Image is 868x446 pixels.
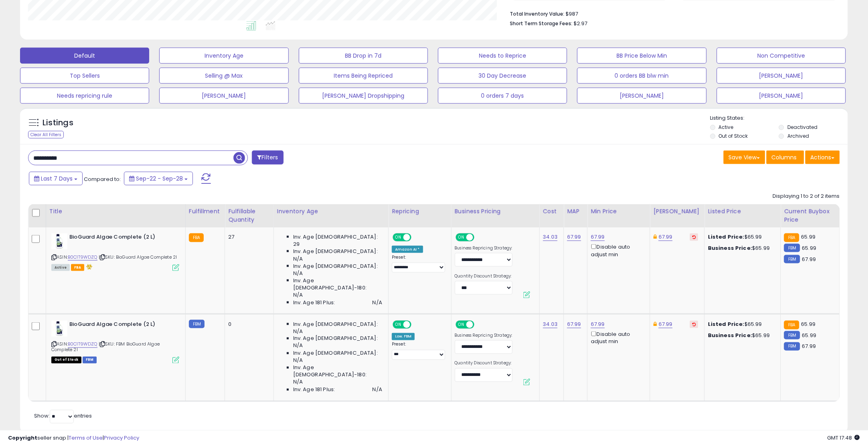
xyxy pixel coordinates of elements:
span: 65.99 [801,233,816,241]
a: 34.03 [543,320,558,328]
small: FBM [784,342,800,351]
div: Disable auto adjust min [591,330,644,346]
div: Inventory Age [277,207,385,216]
button: BB Price Below Min [577,48,706,64]
small: FBA [784,321,799,329]
div: Repricing [392,207,448,216]
label: Archived [787,133,809,139]
button: Non Competitive [717,48,846,64]
span: Inv. Age 181 Plus: [293,386,335,394]
span: Inv. Age [DEMOGRAPHIC_DATA]: [293,335,378,342]
strong: Copyright [8,434,37,442]
span: OFF [473,321,486,328]
span: FBA [71,264,85,271]
div: Current Buybox Price [784,207,836,224]
span: N/A [373,386,382,394]
span: Inv. Age 181 Plus: [293,299,335,306]
span: Columns [772,153,797,161]
span: Inv. Age [DEMOGRAPHIC_DATA]: [293,321,378,328]
span: $2.97 [574,20,587,27]
div: Min Price [591,207,647,216]
button: Filters [252,151,283,165]
a: 67.99 [591,233,605,241]
small: FBA [189,233,204,242]
div: 27 [228,233,268,241]
span: 65.99 [802,331,817,339]
label: Business Repricing Strategy: [455,245,513,251]
span: Inv. Age [DEMOGRAPHIC_DATA]: [293,350,378,357]
span: Last 7 Days [41,175,73,183]
span: N/A [293,255,303,263]
label: Quantity Discount Strategy: [455,273,513,279]
button: Needs repricing rule [20,88,149,104]
span: Inv. Age [DEMOGRAPHIC_DATA]: [293,248,378,255]
span: 65.99 [802,244,817,252]
div: MAP [567,207,584,216]
span: N/A [293,379,303,386]
span: N/A [293,342,303,350]
button: Actions [805,151,840,164]
button: [PERSON_NAME] [159,88,288,104]
button: [PERSON_NAME] [717,88,846,104]
a: 67.99 [567,320,581,328]
div: 0 [228,321,268,328]
p: Listing States: [710,115,848,122]
div: Fulfillable Quantity [228,207,270,224]
button: Selling @ Max [159,68,288,84]
a: 67.99 [567,233,581,241]
small: FBM [189,320,205,328]
label: Out of Stock [719,133,748,139]
span: N/A [293,328,303,335]
span: N/A [293,270,303,277]
b: BioGuard Algae Complete (2 L) [69,233,167,243]
button: [PERSON_NAME] Dropshipping [299,88,428,104]
div: Displaying 1 to 2 of 2 items [773,193,840,200]
span: Sep-22 - Sep-28 [136,175,183,183]
div: seller snap | | [8,434,139,442]
div: Amazon AI * [392,246,423,253]
small: FBA [784,233,799,242]
div: Preset: [392,255,445,272]
a: B0C1T9WDZQ [68,341,97,348]
b: Business Price: [708,244,752,252]
div: ASIN: [51,233,179,270]
a: Terms of Use [69,434,103,442]
button: Inventory Age [159,48,288,64]
a: 67.99 [659,233,673,241]
span: N/A [293,357,303,364]
span: 2025-10-6 17:48 GMT [827,434,860,442]
div: $65.99 [708,321,775,328]
span: ON [456,321,466,328]
b: Listed Price: [708,233,744,241]
button: Sep-22 - Sep-28 [124,172,193,185]
button: 0 orders BB blw min [577,68,706,84]
button: Default [20,48,149,64]
div: $65.99 [708,233,775,241]
div: Listed Price [708,207,777,216]
small: FBM [784,255,800,263]
button: Items Being Repriced [299,68,428,84]
span: Inv. Age [DEMOGRAPHIC_DATA]-180: [293,277,382,291]
span: All listings currently available for purchase on Amazon [51,264,70,271]
span: All listings that are currently out of stock and unavailable for purchase on Amazon [51,357,81,364]
span: 67.99 [802,343,816,350]
span: 65.99 [801,320,816,328]
small: FBM [784,244,800,252]
button: Top Sellers [20,68,149,84]
div: ASIN: [51,321,179,363]
div: Clear All Filters [28,131,64,139]
div: $65.99 [708,245,775,252]
span: OFF [410,234,423,241]
span: | SKU: BioGuard Algae Complete 2l [99,254,177,260]
div: Low. FBM [392,333,415,340]
div: Title [49,207,182,216]
span: ON [456,234,466,241]
span: 29 [293,241,300,248]
label: Business Repricing Strategy: [455,333,513,338]
button: Columns [767,151,804,164]
span: N/A [293,291,303,299]
span: ON [393,321,404,328]
a: Privacy Policy [104,434,139,442]
b: Business Price: [708,331,752,339]
button: Needs to Reprice [438,48,567,64]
